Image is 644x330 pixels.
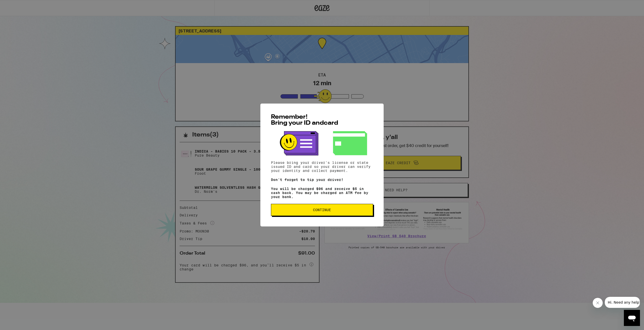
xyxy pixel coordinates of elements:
[605,297,640,308] iframe: Message from company
[271,204,373,216] button: Continue
[313,208,331,212] span: Continue
[3,4,36,8] span: Hi. Need any help?
[271,178,373,182] p: Don't forget to tip your driver!
[271,187,373,199] p: You will be charged $96 and receive $5 in cash back. You may be charged an ATM fee by your bank.
[271,161,373,173] p: Please bring your driver's license or state issued ID and card so your driver can verify your ide...
[624,310,640,326] iframe: Button to launch messaging window
[271,114,338,126] span: Remember! Bring your ID and card
[593,298,603,308] iframe: Close message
